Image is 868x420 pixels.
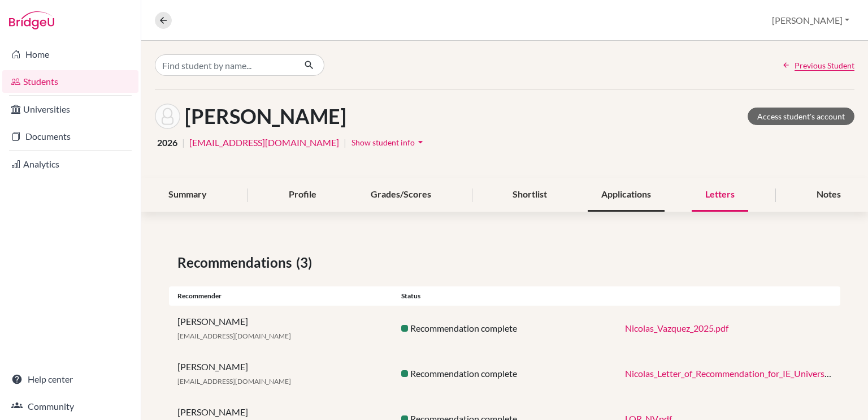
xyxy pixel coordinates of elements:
div: Summary [155,178,220,212]
span: Show student info [351,138,415,147]
a: Previous Student [782,59,854,71]
span: Previous Student [795,59,854,71]
div: Recommender [169,291,393,301]
div: Notes [803,178,854,212]
img: Nicolas Vazquez's avatar [155,104,180,129]
button: [PERSON_NAME] [767,10,854,31]
span: 2026 [157,136,177,149]
button: Show student infoarrow_drop_down [351,134,427,151]
span: (3) [296,252,316,273]
a: Analytics [2,153,138,175]
div: Shortlist [499,178,561,212]
div: [PERSON_NAME] [169,360,393,387]
input: Find student by name... [155,54,295,76]
h1: [PERSON_NAME] [185,104,346,128]
a: Access student's account [748,108,854,125]
a: [EMAIL_ADDRESS][DOMAIN_NAME] [189,136,339,149]
img: Bridge-U [9,11,54,29]
span: | [344,136,346,149]
a: Students [2,70,138,93]
a: Documents [2,125,138,148]
a: Universities [2,98,138,121]
a: Nicolas_Vazquez_2025.pdf [625,323,728,333]
div: Grades/Scores [357,178,445,212]
div: [PERSON_NAME] [169,315,393,342]
div: Recommendation complete [393,367,617,380]
a: Help center [2,368,138,391]
div: Applications [588,178,665,212]
a: Nicolas_Letter_of_Recommendation_for_IE_University__1_.pdf [625,368,865,379]
a: Home [2,43,138,66]
i: arrow_drop_down [415,136,426,148]
div: Profile [275,178,330,212]
a: Community [2,395,138,418]
div: Recommendation complete [393,322,617,335]
span: [EMAIL_ADDRESS][DOMAIN_NAME] [177,377,291,385]
span: Recommendations [177,252,296,273]
span: | [182,136,185,149]
div: Letters [692,178,748,212]
span: [EMAIL_ADDRESS][DOMAIN_NAME] [177,332,291,340]
div: Status [393,291,617,301]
